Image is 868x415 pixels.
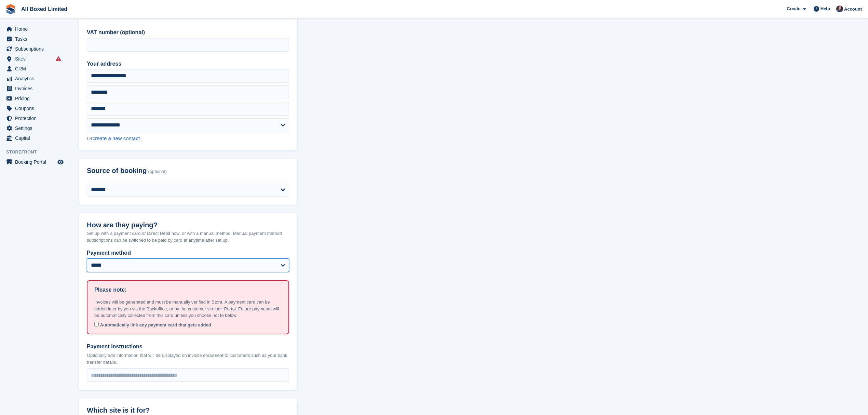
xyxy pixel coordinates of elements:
[3,34,65,44] a: menu
[87,352,289,365] p: Optionally add information that will be displayed on invoice email sent to customers such as your...
[94,286,126,294] h1: Please note:
[820,5,830,12] span: Help
[93,135,140,141] a: create a new contact
[3,64,65,73] a: menu
[56,56,61,62] i: Smart entry sync failures have occurred
[15,34,56,44] span: Tasks
[787,5,800,12] span: Create
[56,158,65,166] a: Preview store
[3,44,65,54] a: menu
[3,94,65,103] a: menu
[15,123,56,133] span: Settings
[148,169,167,174] span: (optional)
[87,221,289,229] h2: How are they paying?
[15,157,56,167] span: Booking Portal
[3,157,65,167] a: menu
[15,104,56,113] span: Coupons
[15,54,56,64] span: Sites
[87,28,289,37] label: VAT number (optional)
[15,94,56,103] span: Pricing
[3,123,65,133] a: menu
[15,24,56,34] span: Home
[15,44,56,54] span: Subscriptions
[87,406,289,414] h2: Which site is it for?
[87,167,147,175] span: Source of booking
[15,133,56,143] span: Capital
[3,84,65,93] a: menu
[87,343,289,351] label: Payment instructions
[3,74,65,83] a: menu
[3,133,65,143] a: menu
[5,4,16,14] img: stora-icon-8386f47178a22dfd0bd8f6a31ec36ba5ce8667c1dd55bd0f319d3a0aa187defe.svg
[6,149,68,156] span: Storefront
[15,84,56,93] span: Invoices
[100,322,211,327] span: Automatically link any payment card that gets added
[18,3,70,15] a: All Boxed Limited
[844,6,862,13] span: Account
[836,5,843,12] img: Dan Goss
[15,113,56,123] span: Protection
[3,113,65,123] a: menu
[15,64,56,73] span: CRM
[3,104,65,113] a: menu
[94,299,282,319] p: Invoices will be generated and must be manually verified in Stora. A payment card can be added la...
[87,60,289,68] label: Your address
[87,230,289,243] p: Set up with a payment card or Direct Debit now, or with a manual method. Manual payment method su...
[87,249,289,257] label: Payment method
[3,54,65,64] a: menu
[15,74,56,83] span: Analytics
[3,24,65,34] a: menu
[87,135,289,143] div: Or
